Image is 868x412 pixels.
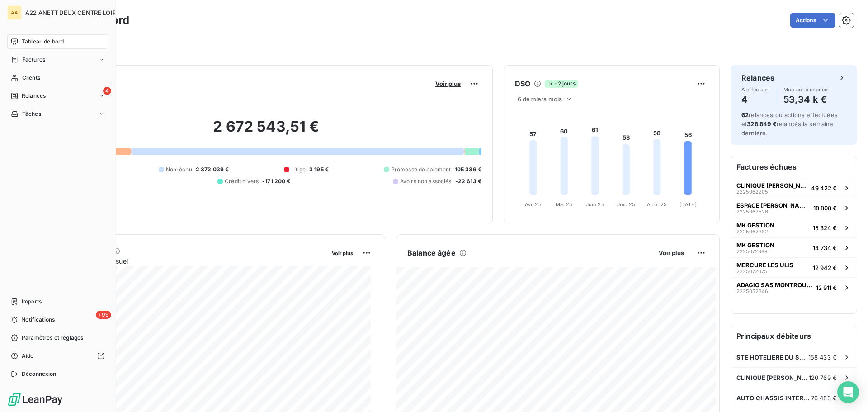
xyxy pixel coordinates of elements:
[617,201,635,208] tspan: Juil. 25
[659,249,684,256] span: Voir plus
[736,354,808,361] span: STE HOTELIERE DU SH61QG
[736,222,774,229] span: MK GESTION
[736,261,793,269] span: MERCURE LES ULIS
[586,201,604,208] tspan: Juin 25
[400,177,452,185] span: Avoirs non associés
[435,80,461,87] span: Voir plus
[736,242,774,249] span: MK GESTION
[731,156,857,178] h6: Factures échues
[736,289,768,294] span: 2225052346
[166,166,192,174] span: Non-échu
[736,374,809,381] span: CLINIQUE [PERSON_NAME] 2
[731,277,857,297] button: ADAGIO SAS MONTROUGE222505234612 911 €
[736,209,768,214] span: 2225062526
[736,269,767,274] span: 2225072075
[731,257,857,277] button: MERCURE LES ULIS222507207512 942 €
[329,249,356,257] button: Voir plus
[731,237,857,257] button: MK GESTION222507238914 734 €
[291,166,306,174] span: Litige
[741,72,774,83] h6: Relances
[736,182,807,189] span: CLINIQUE [PERSON_NAME] 2
[736,281,812,289] span: ADAGIO SAS MONTROUGE
[22,38,64,46] span: Tableau de bord
[25,9,120,16] span: A22 ANETT DEUX CENTRE LOIRE
[22,352,34,360] span: Aide
[679,201,697,208] tspan: [DATE]
[391,166,451,174] span: Promesse de paiement
[747,120,776,128] span: 328 849 €
[736,249,768,254] span: 2225072389
[22,298,42,306] span: Imports
[22,110,41,118] span: Tâches
[525,201,542,208] tspan: Avr. 25
[811,394,837,402] span: 76 483 €
[455,177,481,185] span: -22 613 €
[790,13,835,28] button: Actions
[433,80,463,88] button: Voir plus
[736,229,768,234] span: 2225062382
[21,316,55,324] span: Notifications
[262,177,291,185] span: -171 200 €
[518,95,562,103] span: 6 derniers mois
[22,74,40,82] span: Clients
[515,78,530,89] h6: DSO
[809,374,837,381] span: 120 769 €
[556,201,572,208] tspan: Mai 25
[741,111,749,118] span: 62
[731,198,857,218] button: ESPACE [PERSON_NAME]222506252618 808 €
[332,250,353,256] span: Voir plus
[731,325,857,347] h6: Principaux débiteurs
[731,178,857,198] button: CLINIQUE [PERSON_NAME] 2222506220549 422 €
[783,87,830,92] span: Montant à relancer
[731,218,857,237] button: MK GESTION222506238215 324 €
[196,166,229,174] span: 2 372 039 €
[96,311,111,319] span: +99
[813,244,837,251] span: 14 734 €
[51,256,325,266] span: Chiffre d'affaires mensuel
[545,80,578,88] span: -2 jours
[813,204,837,212] span: 18 808 €
[22,92,46,100] span: Relances
[7,5,22,20] div: AA
[7,349,108,363] a: Aide
[811,185,837,192] span: 49 422 €
[736,394,811,402] span: AUTO CHASSIS INTERNATIONAL
[741,92,769,107] h4: 4
[808,354,837,361] span: 158 433 €
[51,118,481,145] h2: 2 672 543,51 €
[225,177,259,185] span: Crédit divers
[7,392,63,407] img: Logo LeanPay
[455,166,481,174] span: 105 336 €
[736,202,810,209] span: ESPACE [PERSON_NAME]
[103,87,111,95] span: 4
[309,166,329,174] span: 3 195 €
[783,92,830,107] h4: 53,34 k €
[22,334,83,342] span: Paramètres et réglages
[813,264,837,271] span: 12 942 €
[741,111,838,137] span: relances ou actions effectuées et relancés la semaine dernière.
[816,284,837,291] span: 12 911 €
[656,249,687,257] button: Voir plus
[813,224,837,232] span: 15 324 €
[407,247,456,258] h6: Balance âgée
[647,201,667,208] tspan: Août 25
[741,87,769,92] span: À effectuer
[22,56,45,64] span: Factures
[736,189,768,194] span: 2225062205
[837,381,859,403] div: Open Intercom Messenger
[22,370,57,378] span: Déconnexion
